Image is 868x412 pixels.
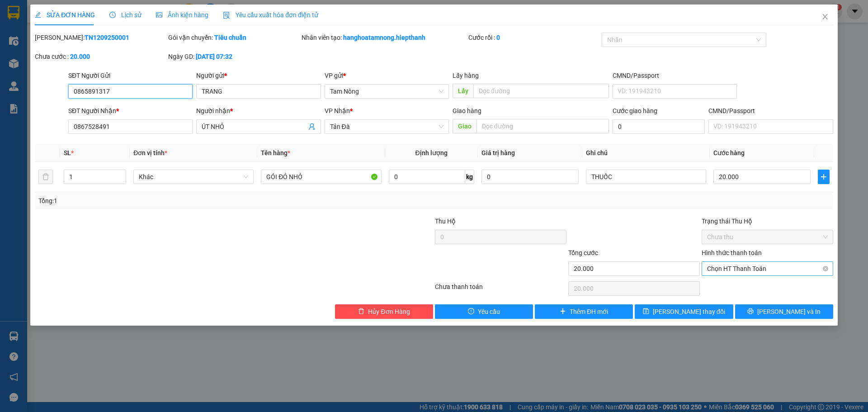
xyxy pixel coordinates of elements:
span: Khác [139,170,248,184]
span: exclamation-circle [468,308,474,315]
div: Trạng thái Thu Hộ [702,216,833,226]
span: [PERSON_NAME] và In [757,307,821,317]
span: Giao hàng [453,107,481,114]
label: Cước giao hàng [613,107,657,114]
button: Close [812,5,838,30]
span: close [821,13,829,20]
div: Tổng: 1 [38,196,335,206]
span: [PERSON_NAME] thay đổi [653,307,725,317]
span: VP Nhận [325,107,350,114]
b: Công Ty xe khách HIỆP THÀNH [28,7,104,62]
span: Tổng cước [568,249,598,256]
div: CMND/Passport [708,106,833,116]
span: Lấy hàng [453,72,479,79]
span: kg [465,170,474,184]
span: delete [358,308,364,315]
span: SỬA ĐƠN HÀNG [35,11,95,19]
span: Hủy Đơn Hàng [368,307,410,317]
input: Dọc đường [473,84,609,98]
b: [DATE] 07:32 [196,53,232,60]
span: plus [818,173,829,180]
span: picture [156,12,162,18]
b: hanghoatamnong.hiepthanh [343,34,425,41]
span: user-add [308,123,316,130]
span: edit [35,12,41,18]
div: [PERSON_NAME]: [35,33,166,43]
b: TN1209250001 [85,34,129,41]
span: Định lượng [415,149,448,156]
span: Giao [453,119,476,133]
span: Yêu cầu [478,307,500,317]
span: Lịch sử [109,11,142,19]
div: Chưa thanh toán [434,282,567,298]
span: Yêu cầu xuất hóa đơn điện tử [223,11,318,19]
span: Đơn vị tính [133,149,167,156]
div: Gói vận chuyển: [168,33,300,43]
span: Ảnh kiện hàng [156,11,208,19]
button: printer[PERSON_NAME] và In [735,304,833,319]
span: save [643,308,649,315]
span: Thu Hộ [435,218,456,225]
div: VP gửi [325,71,449,81]
span: Chưa thu [707,230,828,244]
div: Chưa cước : [35,52,166,62]
span: Tên hàng [261,149,290,156]
span: Tam Nông [330,85,443,98]
th: Ghi chú [582,144,710,162]
span: SL [64,149,71,156]
button: delete [38,170,53,184]
input: Ghi Chú [586,170,706,184]
span: Cước hàng [713,149,745,156]
button: save[PERSON_NAME] thay đổi [635,304,733,319]
b: 20.000 [70,53,90,60]
span: Lấy [453,84,473,98]
span: plus [560,308,566,315]
b: 0 [496,34,500,41]
span: Tản Đà [330,120,443,133]
span: clock-circle [109,12,116,18]
span: Chọn HT Thanh Toán [707,262,828,275]
span: printer [747,308,754,315]
div: CMND/Passport [613,71,737,81]
button: plus [818,170,830,184]
label: Hình thức thanh toán [702,249,762,256]
div: Nhân viên tạo: [302,33,467,43]
div: Người gửi [196,71,321,81]
b: [DOMAIN_NAME] [121,7,218,22]
div: Cước rồi : [468,33,600,43]
button: exclamation-circleYêu cầu [435,304,533,319]
button: deleteHủy Đơn Hàng [335,304,433,319]
span: Thêm ĐH mới [570,307,608,317]
input: Cước giao hàng [613,119,705,134]
input: Dọc đường [476,119,609,133]
button: plusThêm ĐH mới [535,304,633,319]
span: Giá trị hàng [481,149,515,156]
input: VD: Bàn, Ghế [261,170,381,184]
div: Ngày GD: [168,52,300,62]
div: SĐT Người Gửi [68,71,193,81]
div: SĐT Người Nhận [68,106,193,116]
h2: VP Nhận: Tản Đà [47,65,218,122]
img: icon [223,12,230,19]
b: Tiêu chuẩn [214,34,246,41]
h2: TN1209250001 [5,65,73,80]
div: Người nhận [196,106,321,116]
span: close-circle [823,266,828,271]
